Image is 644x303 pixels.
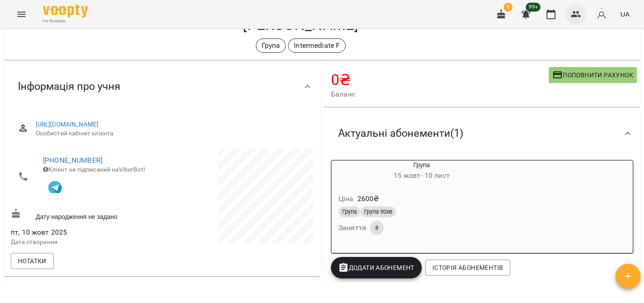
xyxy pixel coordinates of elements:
[256,38,286,53] div: Група
[262,40,280,51] p: Група
[339,222,366,234] h6: Заняття
[357,194,379,204] p: 2600 ₴
[11,4,32,25] button: Menu
[620,9,630,19] span: UA
[504,3,513,12] span: 2
[43,174,67,198] button: Клієнт підписаний на VooptyBot
[43,156,102,164] a: [PHONE_NUMBER]
[526,3,541,12] span: 99+
[338,262,415,273] span: Додати Абонемент
[331,160,512,182] div: Група
[11,238,160,247] p: Дата створення
[18,256,47,266] span: Нотатки
[43,4,88,17] img: Voopty Logo
[339,208,360,216] span: Група
[331,160,512,246] button: Група15 жовт- 10 листЦіна2600₴ГрупаГрупа 90хвЗаняття8
[617,6,633,22] button: UA
[324,110,640,156] div: Актуальні абонементи(1)
[331,257,422,278] button: Додати Абонемент
[11,253,54,269] button: Нотатки
[552,70,633,80] span: Поповнити рахунок
[425,260,510,276] button: Історія абонементів
[294,40,340,51] p: Intermediate F
[36,129,306,138] span: Особистий кабінет клієнта
[18,80,120,93] span: Інформація про учня
[549,67,637,83] button: Поповнити рахунок
[4,63,320,109] div: Інформація про учня
[9,206,162,223] div: Дату народження не задано
[331,71,549,89] h4: 0 ₴
[331,89,549,100] span: Баланс
[360,208,396,216] span: Група 90хв
[11,227,160,238] span: пт, 10 жовт 2025
[394,171,450,180] span: 15 жовт - 10 лист
[288,38,346,53] div: Intermediate F
[43,18,88,24] span: For Business
[48,181,62,194] img: Telegram
[595,8,608,21] img: avatar_s.png
[43,166,145,173] span: Клієнт не підписаний на ViberBot!
[338,126,463,140] span: Актуальні абонементи ( 1 )
[432,262,503,273] span: Історія абонементів
[370,224,384,232] span: 8
[339,193,354,205] h6: Ціна
[36,121,99,128] a: [URL][DOMAIN_NAME]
